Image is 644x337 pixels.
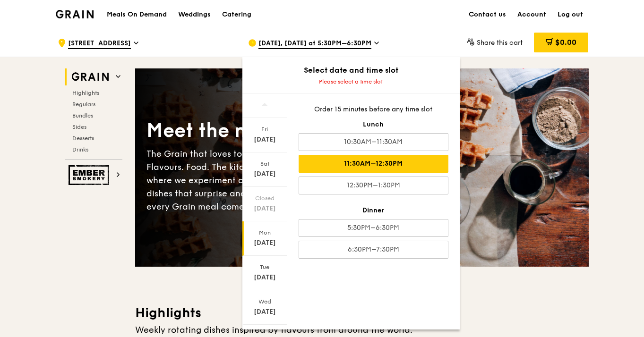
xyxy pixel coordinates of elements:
[244,263,286,271] div: Tue
[512,0,552,29] a: Account
[244,229,286,236] div: Mon
[244,273,286,282] div: [DATE]
[258,39,371,49] span: [DATE], [DATE] at 5:30PM–6:30PM
[69,165,112,185] img: Ember Smokery web logo
[72,135,94,142] span: Desserts
[146,147,362,213] div: The Grain that loves to play. With ingredients. Flavours. Food. The kitchen is our happy place, w...
[244,238,286,248] div: [DATE]
[72,90,99,96] span: Highlights
[244,169,286,179] div: [DATE]
[463,0,512,29] a: Contact us
[68,39,131,49] span: [STREET_ADDRESS]
[72,112,93,119] span: Bundles
[555,38,576,47] span: $0.00
[244,160,286,168] div: Sat
[244,126,286,133] div: Fri
[244,298,286,305] div: Wed
[107,10,167,19] h1: Meals On Demand
[222,0,251,29] div: Catering
[299,219,448,237] div: 5:30PM–6:30PM
[135,323,589,337] div: Weekly rotating dishes inspired by flavours from around the world.
[299,105,448,114] div: Order 15 minutes before any time slot
[69,68,112,85] img: Grain web logo
[244,194,286,202] div: Closed
[178,0,211,29] div: Weddings
[242,65,460,76] div: Select date and time slot
[216,0,257,29] a: Catering
[244,204,286,213] div: [DATE]
[244,307,286,317] div: [DATE]
[135,304,589,321] h3: Highlights
[146,118,362,143] div: Meet the new Grain
[299,177,448,194] div: 12:30PM–1:30PM
[299,206,448,215] div: Dinner
[244,135,286,144] div: [DATE]
[242,78,460,85] div: Please select a time slot
[72,124,86,130] span: Sides
[72,101,95,108] span: Regulars
[299,241,448,259] div: 6:30PM–7:30PM
[299,120,448,129] div: Lunch
[72,146,88,153] span: Drinks
[172,0,216,29] a: Weddings
[299,155,448,173] div: 11:30AM–12:30PM
[552,0,589,29] a: Log out
[477,39,523,47] span: Share this cart
[56,10,94,18] img: Grain
[299,133,448,151] div: 10:30AM–11:30AM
